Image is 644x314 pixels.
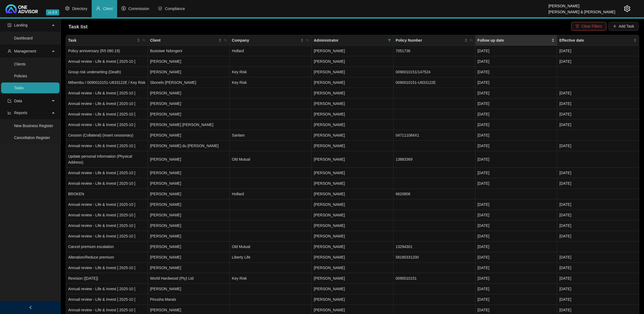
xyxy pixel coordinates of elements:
td: 58180331200 [394,252,475,263]
td: [DATE] [475,210,557,220]
td: [DATE] [475,263,557,273]
span: [PERSON_NAME] [314,181,345,186]
td: 7051736 [394,46,475,56]
button: Add Task [609,22,639,31]
span: search [306,39,309,42]
span: Administrator [314,37,386,43]
td: [PERSON_NAME] du [PERSON_NAME] [148,141,230,151]
span: filter [576,24,579,28]
td: [DATE] [475,98,557,109]
td: Annual review - Life & Invest [ 2025-10 ] [66,199,148,210]
span: [PERSON_NAME] [314,287,345,291]
span: Reports [14,111,27,115]
td: [DATE] [475,252,557,263]
td: [DATE] [475,178,557,189]
span: [PERSON_NAME] [314,112,345,116]
span: Data [14,99,22,103]
a: Dashboard [14,36,33,40]
span: search [223,36,228,44]
td: 0090010151 [394,273,475,284]
span: [PERSON_NAME] [314,255,345,259]
th: Policy Number [394,35,475,46]
span: user [8,49,11,53]
td: Annual review - Life & Invest [ 2025-10 ] [66,56,148,67]
th: Task [66,35,148,46]
td: Pinusha Marais [148,294,230,305]
td: [PERSON_NAME] [148,98,230,109]
span: Task [68,37,136,43]
span: Management [14,49,36,53]
span: v1.9.9 [46,9,59,15]
td: Annual review - Life & Invest [ 2025-10 ] [66,168,148,178]
td: [DATE] [475,130,557,141]
span: setting [624,5,630,12]
td: Mthembu / 0090010151-U833122E / Key Risk [66,77,148,88]
span: Commission [128,6,149,11]
td: Annual review - Life & Invest [ 2025-10 ] [66,120,148,130]
span: filter [388,39,391,42]
td: Busisiwe Ndongeni [148,46,230,56]
td: [DATE] [557,220,639,231]
td: BROKEN [66,189,148,199]
th: Follow up date [475,35,557,46]
span: [PERSON_NAME] [314,49,345,53]
td: [DATE] [475,56,557,67]
td: Old Mutual [230,151,312,168]
td: Annual review - Life & Invest [ 2025-10 ] [66,210,148,220]
span: [PERSON_NAME] [314,213,345,217]
td: [DATE] [557,231,639,242]
td: Hollard [230,46,312,56]
td: [DATE] [475,77,557,88]
td: [DATE] [475,220,557,231]
span: [PERSON_NAME] [314,59,345,64]
td: Cancel premium escalation [66,242,148,252]
td: 047111084X1 [394,130,475,141]
td: [DATE] [557,56,639,67]
span: search [141,36,147,44]
span: filter [387,36,392,44]
td: Revision ([DATE]) [66,273,148,284]
td: 6620806 [394,189,475,199]
td: Key Risk [230,67,312,77]
span: [PERSON_NAME] [314,171,345,175]
span: [PERSON_NAME] [314,308,345,312]
span: search [470,39,473,42]
span: search [305,36,310,44]
span: Effective date [559,37,632,43]
td: [PERSON_NAME] [148,210,230,220]
td: [DATE] [557,178,639,189]
span: plus [613,24,617,28]
a: Tasks [14,86,24,90]
td: [PERSON_NAME] [148,151,230,168]
span: Add Task [619,23,634,29]
td: [DATE] [475,88,557,98]
td: [DATE] [475,109,557,120]
td: [PERSON_NAME] [PERSON_NAME] [148,120,230,130]
td: [DATE] [475,231,557,242]
a: Cancellation Register [14,135,50,140]
td: Sanlam [230,130,312,141]
td: [DATE] [557,109,639,120]
td: Key Risk [230,77,312,88]
span: left [29,306,32,309]
td: [DATE] [557,168,639,178]
td: [PERSON_NAME] [148,88,230,98]
span: [PERSON_NAME] [314,144,345,148]
td: Annual review - Life & Invest [ 2025-10 ] [66,109,148,120]
span: [PERSON_NAME] [314,297,345,302]
td: Update personal information (Physical Address) [66,151,148,168]
span: import [8,99,11,103]
td: Sbonelo [PERSON_NAME] [148,77,230,88]
td: Annual review - Life & Invest [ 2025-10 ] [66,263,148,273]
td: [PERSON_NAME] [148,130,230,141]
span: Follow up date [478,37,551,43]
td: [PERSON_NAME] [148,178,230,189]
span: Client [103,6,113,11]
span: [PERSON_NAME] [314,101,345,106]
span: [PERSON_NAME] [314,80,345,85]
a: Policies [14,74,27,78]
td: [DATE] [557,284,639,294]
td: [DATE] [475,46,557,56]
td: Annual review - Life & Invest [ 2025-10 ] [66,98,148,109]
span: Client [150,37,218,43]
